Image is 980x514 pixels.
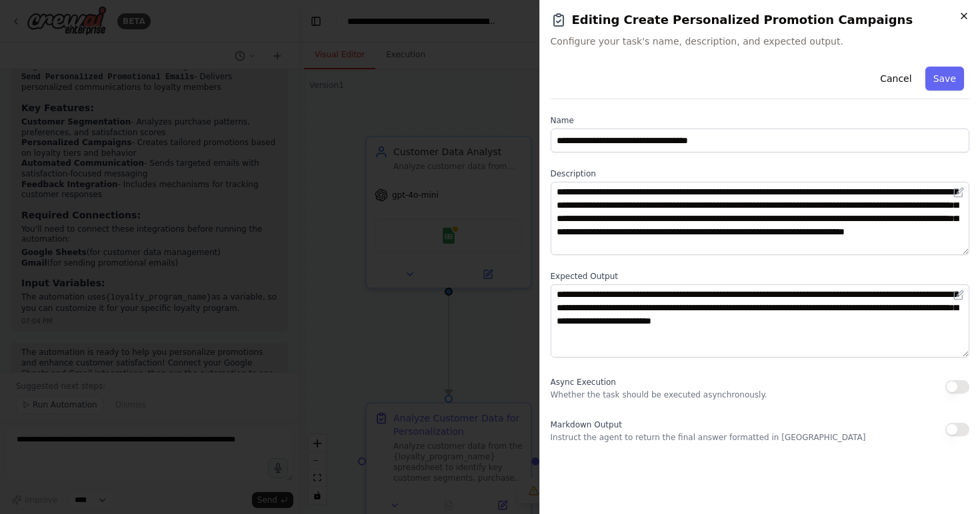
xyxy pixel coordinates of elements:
span: Markdown Output [551,420,622,429]
button: Open in editor [951,184,967,200]
label: Expected Output [551,271,970,282]
button: Open in editor [951,287,967,303]
p: Whether the task should be executed asynchronously. [551,389,767,400]
label: Name [551,115,970,126]
label: Description [551,168,970,179]
span: Configure your task's name, description, and expected output. [551,35,970,48]
h2: Editing Create Personalized Promotion Campaigns [551,11,970,29]
span: Async Execution [551,378,616,387]
button: Cancel [872,67,919,91]
button: Save [925,67,964,91]
p: Instruct the agent to return the final answer formatted in [GEOGRAPHIC_DATA] [551,432,866,443]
